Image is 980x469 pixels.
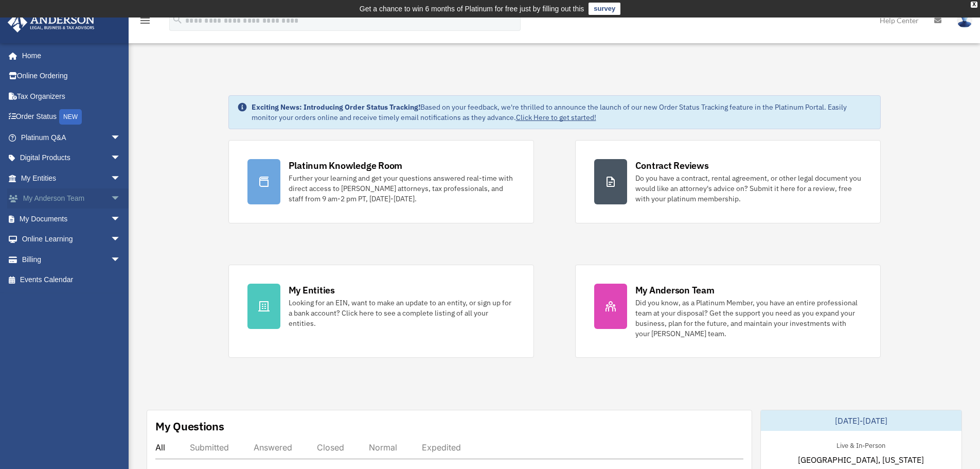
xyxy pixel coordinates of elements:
a: Digital Productsarrow_drop_down [7,148,136,168]
a: Home [7,45,131,66]
a: Online Ordering [7,66,136,86]
a: Online Learningarrow_drop_down [7,229,136,250]
div: close [971,2,977,8]
a: Platinum Q&Aarrow_drop_down [7,127,136,148]
a: survey [589,3,620,15]
span: arrow_drop_down [111,209,131,230]
span: arrow_drop_down [111,229,131,250]
div: Based on your feedback, we're thrilled to announce the launch of our new Order Status Tracking fe... [252,102,872,123]
a: My Anderson Team Did you know, as a Platinum Member, you have an entire professional team at your... [575,265,881,358]
a: My Documentsarrow_drop_down [7,209,136,229]
a: Platinum Knowledge Room Further your learning and get your questions answered real-time with dire... [228,140,534,223]
span: arrow_drop_down [111,127,131,148]
a: Billingarrow_drop_down [7,249,136,270]
span: arrow_drop_down [111,249,131,270]
div: [DATE]-[DATE] [761,410,961,431]
div: My Entities [289,284,335,297]
a: My Anderson Teamarrow_drop_down [7,188,136,209]
div: Further your learning and get your questions answered real-time with direct access to [PERSON_NAM... [289,173,515,204]
div: Expedited [422,442,461,453]
div: Contract Reviews [635,159,709,172]
div: Looking for an EIN, want to make an update to an entity, or sign up for a bank account? Click her... [289,298,515,328]
a: Order StatusNEW [7,107,136,128]
div: My Questions [155,419,224,434]
div: Submitted [190,442,229,453]
i: menu [139,14,151,27]
a: menu [139,18,151,27]
div: Live & In-Person [828,439,894,450]
div: Did you know, as a Platinum Member, you have an entire professional team at your disposal? Get th... [635,298,862,339]
span: arrow_drop_down [111,168,131,189]
div: My Anderson Team [635,284,715,297]
a: My Entitiesarrow_drop_down [7,168,136,188]
img: Anderson Advisors Platinum Portal [5,12,98,32]
a: Click Here to get started! [516,113,596,122]
span: [GEOGRAPHIC_DATA], [US_STATE] [798,454,924,466]
img: User Pic [957,13,972,28]
strong: Exciting News: Introducing Order Status Tracking! [252,102,420,112]
div: All [155,442,165,453]
div: Do you have a contract, rental agreement, or other legal document you would like an attorney's ad... [635,173,862,204]
div: NEW [59,109,82,125]
span: arrow_drop_down [111,188,131,210]
a: Events Calendar [7,270,136,290]
div: Closed [317,442,344,453]
div: Get a chance to win 6 months of Platinum for free just by filling out this [360,3,584,15]
i: search [172,14,183,25]
div: Normal [369,442,397,453]
div: Platinum Knowledge Room [289,159,403,172]
a: My Entities Looking for an EIN, want to make an update to an entity, or sign up for a bank accoun... [228,265,534,358]
span: arrow_drop_down [111,148,131,169]
a: Tax Organizers [7,86,136,107]
div: Answered [254,442,292,453]
a: Contract Reviews Do you have a contract, rental agreement, or other legal document you would like... [575,140,881,223]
